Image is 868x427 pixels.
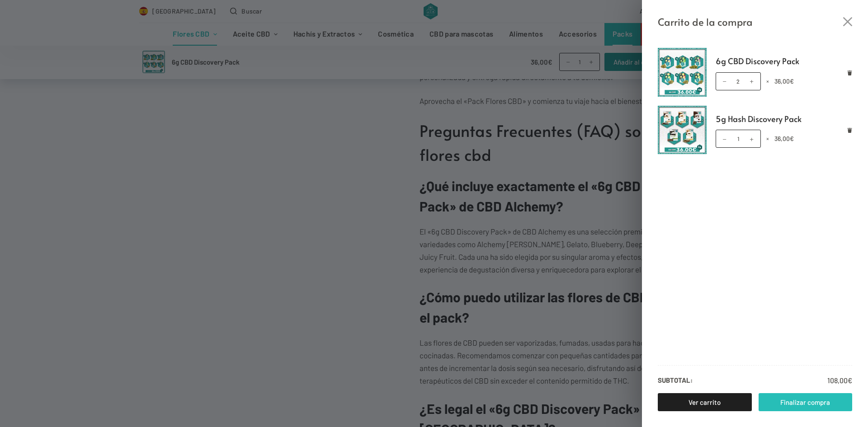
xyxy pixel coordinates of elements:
span: × [766,77,769,85]
bdi: 36,00 [774,77,794,85]
span: € [790,135,794,142]
bdi: 36,00 [774,135,794,142]
input: Cantidad de productos [716,72,761,90]
a: 5g Hash Discovery Pack [716,112,853,126]
strong: Subtotal: [658,375,693,386]
span: Carrito de la compra [658,14,753,30]
a: Finalizar compra [759,393,853,411]
span: € [848,376,852,385]
a: Ver carrito [658,393,752,411]
a: Eliminar 5g Hash Discovery Pack del carrito [847,127,852,132]
a: Eliminar 6g CBD Discovery Pack del carrito [847,70,852,75]
span: € [790,77,794,85]
span: × [766,135,769,142]
input: Cantidad de productos [716,130,761,148]
button: Cerrar el cajón del carrito [843,17,852,26]
bdi: 108,00 [827,376,852,385]
a: 6g CBD Discovery Pack [716,54,853,68]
